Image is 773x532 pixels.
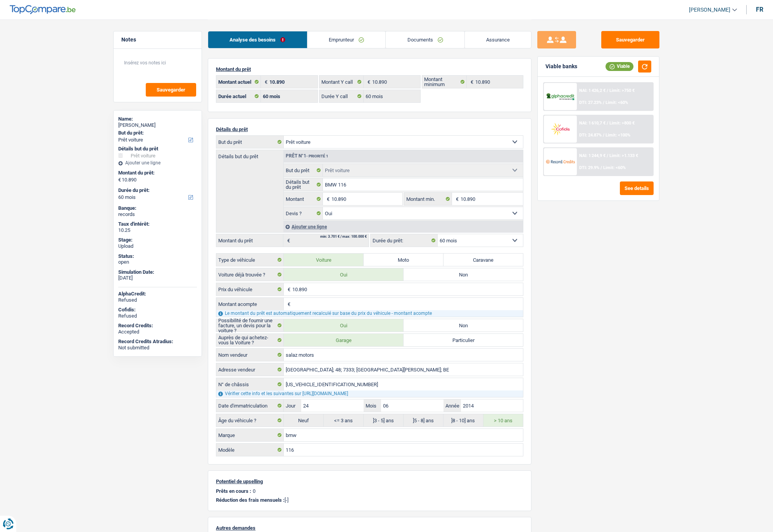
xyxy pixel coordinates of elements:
[118,237,197,243] div: Stage:
[216,334,284,346] label: Auprès de qui achetez-vous la Voiture ?
[118,205,197,211] div: Banque:
[545,63,577,70] div: Viable banks
[216,414,284,427] label: Âge du véhicule ?
[216,478,523,484] p: Potentiel de upselling
[216,390,523,397] div: Vérifier cette info et les suivantes sur [URL][DOMAIN_NAME]
[756,6,763,13] div: fr
[306,154,328,158] span: - Priorité 1
[603,100,604,105] span: /
[118,329,197,335] div: Accepted
[216,268,284,281] label: Voiture déjà trouvée ?
[546,154,575,169] img: Record Credits
[465,31,531,48] a: Assurance
[607,88,608,93] span: /
[216,429,284,441] label: Marque
[118,345,197,351] div: Not submitted
[404,414,443,427] label: ]5 - 8] ans
[284,164,323,176] label: But du prêt
[307,31,386,48] a: Emprunteur
[118,160,197,166] div: Ajouter une ligne
[603,133,604,138] span: /
[216,497,285,503] span: Réduction des frais mensuels :
[216,363,284,376] label: Adresse vendeur
[284,363,523,376] input: Sélectionnez votre adresse dans la barre de recherche
[483,414,523,427] label: > 10 ans
[546,92,575,101] img: AlphaCredit
[208,31,307,48] a: Analyse des besoins
[319,90,364,102] label: Durée Y call
[579,133,602,138] span: DTI: 24.87%
[284,319,404,332] label: Oui
[301,399,363,412] input: JJ
[10,5,76,14] img: TopCompare Logo
[284,178,323,191] label: Détails but du prêt
[284,283,292,295] span: €
[364,76,372,88] span: €
[216,254,284,266] label: Type de véhicule
[216,399,284,412] label: Date d'immatriculation
[216,126,523,132] p: Détails du prêt
[284,154,330,159] div: Prêt n°1
[600,165,602,170] span: /
[118,275,197,281] div: [DATE]
[607,153,608,158] span: /
[386,31,464,48] a: Documents
[216,525,523,531] p: Autres demandes
[261,76,269,88] span: €
[216,66,523,72] p: Montant du prêt
[579,153,606,158] span: NAI: 1 244,9 €
[579,165,599,170] span: DTI: 29.9%
[146,83,196,97] button: Sauvegarder
[371,234,438,247] label: Durée du prêt:
[404,319,523,332] label: Non
[118,323,197,329] div: Record Credits:
[118,307,197,313] div: Cofidis:
[118,211,197,218] div: records
[319,76,364,88] label: Montant Y call
[216,234,283,247] label: Montant du prêt
[404,268,523,281] label: Non
[216,488,251,494] p: Prêts en cours :
[284,254,364,266] label: Voiture
[216,283,284,295] label: Prix du véhicule
[216,378,284,390] label: N° de châssis
[452,193,461,205] span: €
[118,339,197,345] div: Record Credits Atradius:
[443,399,461,412] label: Année
[118,269,197,275] div: Simulation Date:
[216,497,523,503] p: [-]
[364,399,381,412] label: Mois
[216,349,284,361] label: Nom vendeur
[284,399,301,412] label: Jour
[546,122,575,136] img: Cofidis
[118,116,197,122] div: Name:
[216,298,284,310] label: Montant acompte
[284,268,404,281] label: Oui
[284,334,404,346] label: Garage
[118,227,197,233] div: 10.25
[609,121,635,126] span: Limit: >800 €
[284,193,323,205] label: Montant
[364,254,443,266] label: Moto
[118,243,197,249] div: Upload
[118,259,197,265] div: open
[606,133,630,138] span: Limit: <100%
[253,488,255,494] p: 0
[118,177,121,183] span: €
[118,146,197,152] div: Détails but du prêt
[216,90,261,102] label: Durée actuel
[443,254,523,266] label: Caravane
[216,150,283,159] label: Détails but du prêt
[609,88,635,93] span: Limit: >750 €
[467,76,475,88] span: €
[118,313,197,319] div: Refused
[284,414,324,427] label: Neuf
[606,62,633,71] div: Viable
[283,221,523,232] div: Ajouter une ligne
[620,181,654,195] button: See details
[216,444,284,456] label: Modèle
[118,221,197,227] div: Taux d'intérêt:
[284,298,292,310] span: €
[118,253,197,259] div: Status:
[364,414,404,427] label: ]3 - 5] ans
